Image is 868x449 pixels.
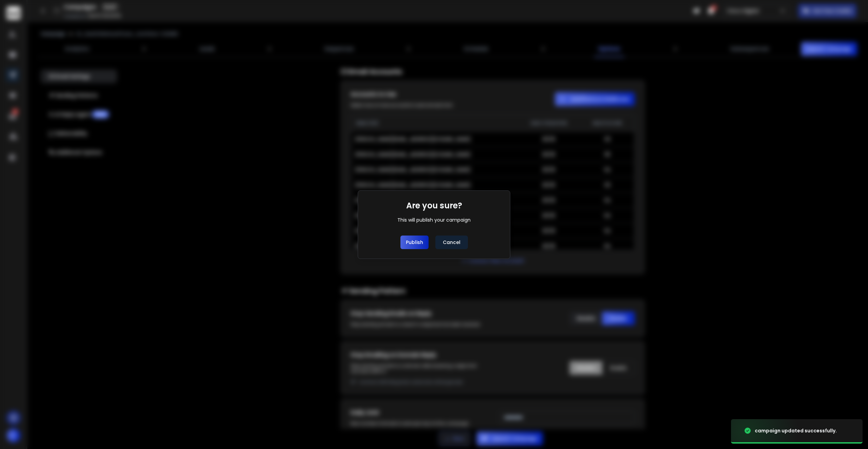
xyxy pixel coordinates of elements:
[400,236,429,249] button: Publish
[397,217,471,223] div: This will publish your campaign
[435,236,468,249] button: Cancel
[755,427,837,434] div: campaign updated successfully.
[406,200,462,211] h1: Are you sure?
